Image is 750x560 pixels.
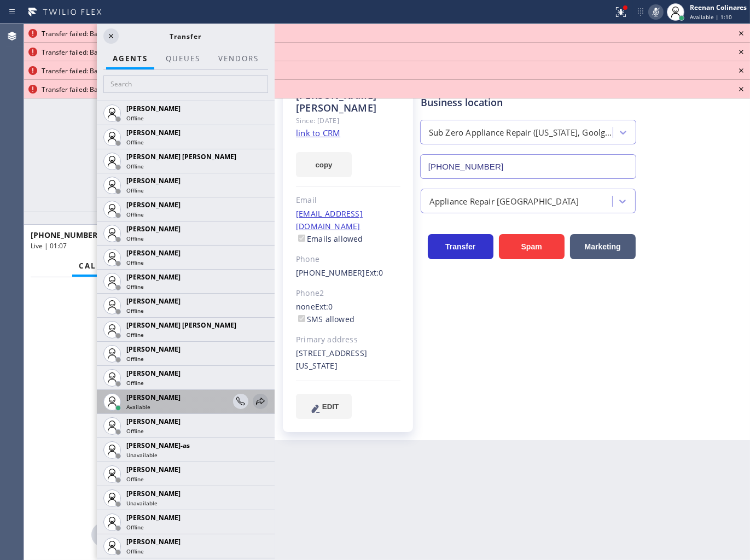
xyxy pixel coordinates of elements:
[126,176,181,185] span: [PERSON_NAME]
[42,66,128,75] span: Transfer failed: Bad Request
[126,537,181,546] span: [PERSON_NAME]
[126,489,181,498] span: [PERSON_NAME]
[126,523,144,531] span: Offline
[166,54,200,63] span: QUEUES
[648,4,664,20] button: Mute
[296,194,400,207] div: Email
[126,104,181,113] span: [PERSON_NAME]
[296,89,400,114] div: [PERSON_NAME] [PERSON_NAME]
[126,162,144,170] span: Offline
[296,208,363,231] a: [EMAIL_ADDRESS][DOMAIN_NAME]
[91,523,115,547] button: Mute
[126,465,181,474] span: [PERSON_NAME]
[690,13,732,21] span: Available | 1:10
[126,224,181,234] span: [PERSON_NAME]
[72,255,108,277] button: Call
[126,451,158,459] span: Unavailable
[296,287,400,300] div: Phone2
[296,234,363,244] label: Emails allowed
[126,138,144,146] span: Offline
[170,32,202,41] span: Transfer
[296,334,400,346] div: Primary address
[322,402,339,411] span: EDIT
[126,211,144,218] span: Offline
[42,29,128,38] span: Transfer failed: Bad Request
[365,267,383,278] span: Ext: 0
[212,48,265,69] button: Vendors
[126,345,181,354] span: [PERSON_NAME]
[42,85,128,94] span: Transfer failed: Bad Request
[126,403,150,411] span: Available
[690,3,747,12] div: Reenan Colinares
[159,48,207,69] button: QUEUES
[126,475,144,483] span: Offline
[296,301,400,326] div: none
[126,320,236,330] span: [PERSON_NAME] [PERSON_NAME]
[126,417,181,426] span: [PERSON_NAME]
[296,253,400,266] div: Phone
[126,259,144,266] span: Offline
[126,441,190,450] span: [PERSON_NAME]-as
[296,347,400,372] div: [STREET_ADDRESS][US_STATE]
[499,234,565,259] button: Spam
[126,427,144,435] span: Offline
[253,394,268,409] button: Transfer
[126,307,144,314] span: Offline
[103,75,268,93] input: Search
[296,152,352,177] button: copy
[126,331,144,339] span: Offline
[126,296,181,306] span: [PERSON_NAME]
[126,152,236,161] span: [PERSON_NAME] [PERSON_NAME]
[126,200,181,209] span: [PERSON_NAME]
[421,95,636,110] div: Business location
[315,301,333,312] span: Ext: 0
[429,195,579,207] div: Appliance Repair [GEOGRAPHIC_DATA]
[126,379,144,387] span: Offline
[126,355,144,363] span: Offline
[296,267,365,278] a: [PHONE_NUMBER]
[113,54,148,63] span: AGENTS
[126,369,181,378] span: [PERSON_NAME]
[126,272,181,282] span: [PERSON_NAME]
[428,234,493,259] button: Transfer
[296,114,400,127] div: Since: [DATE]
[126,128,181,137] span: [PERSON_NAME]
[298,235,305,242] input: Emails allowed
[79,261,102,271] span: Call
[429,126,614,139] div: Sub Zero Appliance Repair ([US_STATE], Goolgle Ads)
[233,394,248,409] button: Consult
[126,186,144,194] span: Offline
[126,393,181,402] span: [PERSON_NAME]
[126,235,144,242] span: Offline
[298,315,305,322] input: SMS allowed
[106,48,154,69] button: AGENTS
[42,48,128,57] span: Transfer failed: Bad Request
[296,314,354,324] label: SMS allowed
[31,230,100,240] span: [PHONE_NUMBER]
[126,513,181,522] span: [PERSON_NAME]
[126,499,158,507] span: Unavailable
[126,248,181,258] span: [PERSON_NAME]
[126,114,144,122] span: Offline
[296,127,340,138] a: link to CRM
[420,154,636,179] input: Phone Number
[570,234,636,259] button: Marketing
[31,241,67,250] span: Live | 01:07
[126,283,144,290] span: Offline
[296,394,352,419] button: EDIT
[126,547,144,555] span: Offline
